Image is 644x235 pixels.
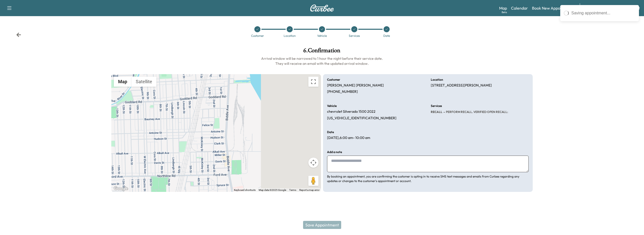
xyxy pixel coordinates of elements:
a: MapBeta [499,5,507,11]
span: PERFORM RECALL. VERIFIED OPEN RECALL: [445,110,508,114]
a: Calendar [511,5,528,11]
div: Beta [502,10,507,14]
h6: Services [431,104,442,107]
p: chevrolet Silverado 1500 2022 [327,109,375,114]
a: Book New Appointment [532,5,575,11]
div: Saving appointment... [571,10,635,16]
button: Show street map [114,77,131,87]
h6: Add a note [327,151,342,154]
h6: Arrival window will be narrowed to 1 hour the night before their service date. They will receive ... [111,56,532,66]
span: RECALL [431,110,442,114]
h1: 6 . Confirmation [111,47,532,56]
p: [DATE] , 6:00 am - 10:00 am [327,136,370,140]
div: Vehicle [317,34,327,37]
span: - [442,109,445,114]
button: Show satellite imagery [131,77,156,87]
h6: Customer [327,78,340,81]
a: Open this area in Google Maps (opens a new window) [113,185,129,192]
div: Location [284,34,296,37]
div: Date [383,34,390,37]
div: Services [349,34,360,37]
p: [PHONE_NUMBER] [327,90,358,94]
span: Map data ©2025 Google [259,189,286,191]
p: [US_VEHICLE_IDENTIFICATION_NUMBER] [327,116,396,121]
button: Keyboard shortcuts [234,188,256,192]
h6: Date [327,131,334,134]
p: [PERSON_NAME] [PERSON_NAME] [327,83,384,88]
button: Drag Pegman onto the map to open Street View [308,176,318,186]
img: Google [113,185,129,192]
p: By booking an appointment, you are confirming the customer is opting in to receive SMS text messa... [327,174,529,183]
div: Customer [251,34,264,37]
button: Map camera controls [308,158,318,168]
div: Back [16,32,21,37]
a: Terms (opens in new tab) [289,189,296,191]
img: Curbee Logo [310,5,334,12]
button: Toggle fullscreen view [308,77,318,87]
a: Report a map error [299,189,319,191]
h6: Vehicle [327,104,337,107]
p: [STREET_ADDRESS][PERSON_NAME] [431,83,492,88]
h6: Location [431,78,443,81]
